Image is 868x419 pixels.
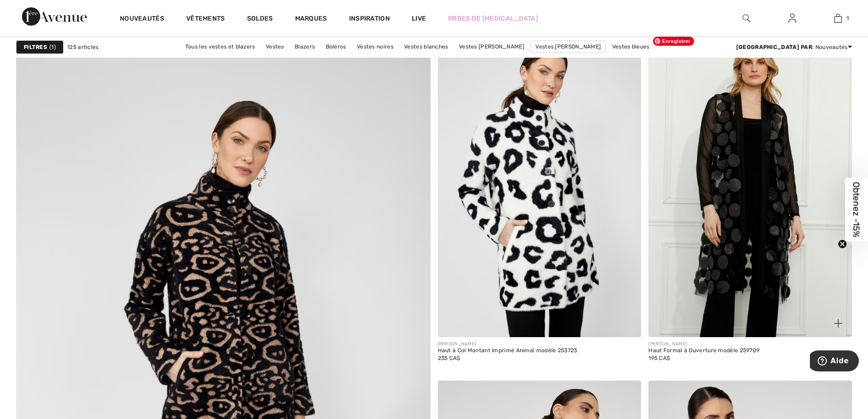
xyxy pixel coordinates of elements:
iframe: Ouvre un widget dans lequel vous pouvez trouver plus d’informations [810,350,859,373]
img: plus_v2.svg [834,319,842,328]
div: [PERSON_NAME] [438,341,577,348]
a: Vestes [PERSON_NAME] [530,40,606,53]
a: Vestes noires [352,41,398,53]
span: Inspiration [349,15,390,24]
span: 125 articles [67,43,99,51]
div: Haut à Col Montant Imprimé Animal modèle 253723 [438,348,577,354]
div: Obtenez -15%Close teaser [845,178,868,242]
a: Nouveautés [120,15,164,24]
span: Obtenez -15% [852,182,862,237]
span: Enregistrer [653,37,694,46]
a: Tous les vestes et blazers [181,41,260,53]
img: 1ère Avenue [22,7,87,26]
a: 1 [815,13,860,24]
a: Blazers [290,41,319,53]
span: 1 [846,14,849,22]
strong: Filtres [24,43,47,51]
img: Haut à Col Montant Imprimé Animal modèle 253723. Blanc Cassé/Noir [438,32,642,337]
a: Vestes bleues [608,41,654,53]
a: Marques [295,15,327,24]
img: Mon panier [834,13,842,24]
a: Vestes [PERSON_NAME] [454,41,529,53]
div: : Nouveautés [736,43,852,51]
a: Vêtements [186,15,225,24]
div: Haut Formal à Ouverture modèle 259709 [648,348,760,354]
a: Robes de [MEDICAL_DATA] [448,14,538,23]
a: Se connecter [781,13,803,24]
strong: [GEOGRAPHIC_DATA] par [736,44,812,50]
a: Haut Formal à Ouverture modèle 259709. Noir [648,32,852,337]
img: recherche [743,13,750,24]
button: Close teaser [838,240,847,249]
a: Soldes [247,15,273,24]
a: Vestes blanches [399,41,453,53]
span: 235 CA$ [438,355,460,361]
a: Live [412,14,426,23]
span: 195 CA$ [648,355,670,361]
a: Boléros [321,41,351,53]
img: Mes infos [788,13,796,24]
div: [PERSON_NAME] [648,341,760,348]
a: Vestes [261,41,289,53]
span: 1 [49,43,56,51]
